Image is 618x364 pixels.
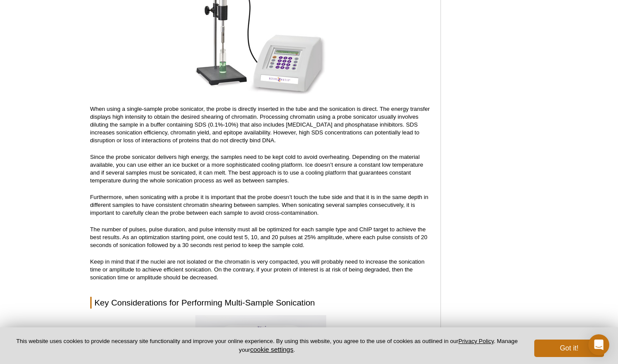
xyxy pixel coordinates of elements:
[534,340,604,357] button: Got it!
[90,105,432,144] p: When using a single-sample probe sonicator, the probe is directly inserted in the tube and the so...
[250,346,293,353] button: cookie settings
[14,337,520,354] p: This website uses cookies to provide necessary site functionality and improve your online experie...
[588,334,609,355] div: Open Intercom Messenger
[90,226,432,249] p: The number of pulses, pulse duration, and pulse intensity must all be optimized for each sample t...
[458,338,494,344] a: Privacy Policy
[90,258,432,282] p: Keep in mind that if the nuclei are not isolated or the chromatin is very compacted, you will pro...
[90,297,432,309] h2: Key Considerations for Performing Multi-Sample Sonication
[90,153,432,185] p: Since the probe sonicator delivers high energy, the samples need to be kept cold to avoid overhea...
[90,193,432,217] p: Furthermore, when sonicating with a probe it is important that the probe doesn’t touch the tube s...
